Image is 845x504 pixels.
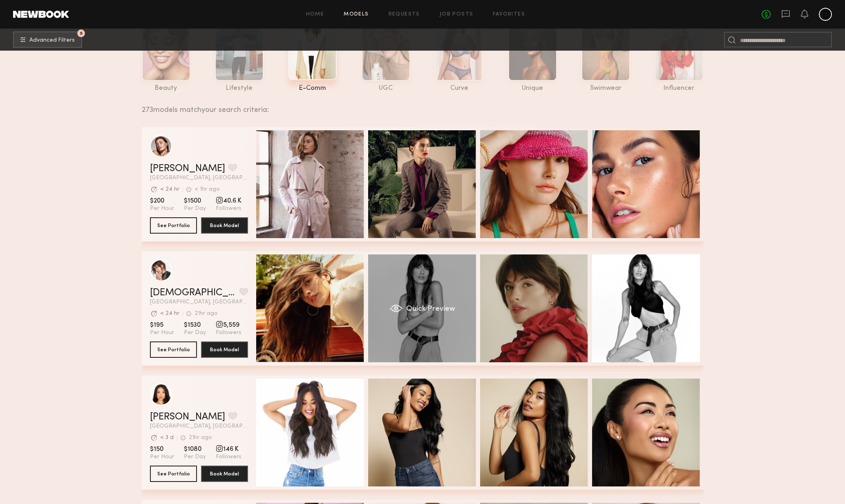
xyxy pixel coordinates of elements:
[160,187,179,192] div: < 24 hr
[150,299,248,305] span: [GEOGRAPHIC_DATA], [GEOGRAPHIC_DATA]
[215,85,264,92] div: lifestyle
[344,12,369,17] a: Models
[150,321,174,329] span: $195
[184,453,206,461] span: Per Day
[150,424,248,429] span: [GEOGRAPHIC_DATA], [GEOGRAPHIC_DATA]
[440,12,474,17] a: Job Posts
[306,12,324,17] a: Home
[201,217,248,234] button: Book Model
[150,197,174,205] span: $200
[29,38,75,43] span: Advanced Filters
[581,85,630,92] div: swimwear
[160,311,179,317] div: < 24 hr
[150,412,225,422] a: [PERSON_NAME]
[435,85,483,92] div: curve
[655,85,703,92] div: influencer
[216,329,241,337] span: Followers
[150,175,248,181] span: [GEOGRAPHIC_DATA], [GEOGRAPHIC_DATA]
[142,85,190,92] div: beauty
[201,466,248,482] button: Book Model
[184,329,206,337] span: Per Day
[216,197,241,205] span: 40.6 K
[288,85,337,92] div: e-comm
[194,187,220,192] div: < 1hr ago
[389,12,420,17] a: Requests
[150,288,236,298] a: [DEMOGRAPHIC_DATA][PERSON_NAME]
[13,31,82,48] button: 5Advanced Filters
[189,435,212,441] div: 21hr ago
[150,217,197,234] button: See Portfolio
[362,85,410,92] div: UGC
[216,205,241,212] span: Followers
[194,311,218,317] div: 21hr ago
[150,205,174,212] span: Per Hour
[493,12,525,17] a: Favorites
[184,205,206,212] span: Per Day
[216,445,241,453] span: 146 K
[150,341,197,358] button: See Portfolio
[142,97,697,114] div: 273 models match your search criteria:
[201,341,248,358] button: Book Model
[150,329,174,337] span: Per Hour
[150,453,174,461] span: Per Hour
[216,453,241,461] span: Followers
[184,321,206,329] span: $1530
[508,85,557,92] div: unique
[80,31,83,35] span: 5
[406,306,455,313] span: Quick Preview
[150,445,174,453] span: $150
[184,197,206,205] span: $1500
[216,321,241,329] span: 5,559
[160,435,174,441] div: < 3 d
[150,164,225,174] a: [PERSON_NAME]
[184,445,206,453] span: $1080
[150,466,197,482] button: See Portfolio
